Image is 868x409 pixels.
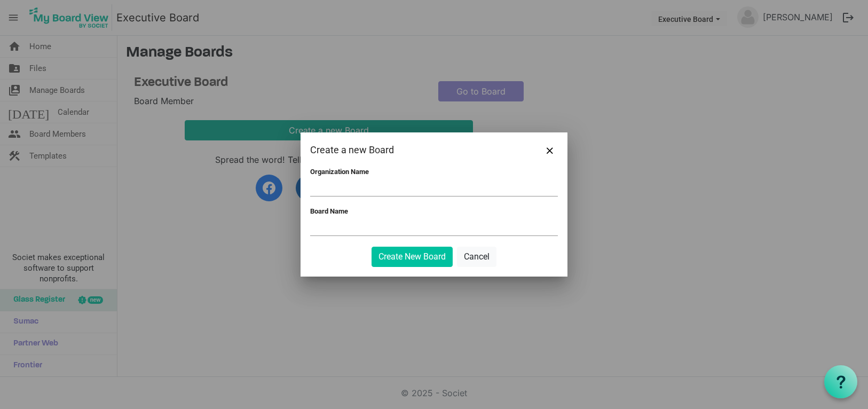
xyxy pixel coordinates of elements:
div: Create a new Board [310,142,508,158]
button: Create New Board [372,247,453,267]
label: Board Name [310,207,348,215]
label: Organization Name [310,168,369,176]
button: Cancel [457,247,496,267]
button: Close [542,142,558,158]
